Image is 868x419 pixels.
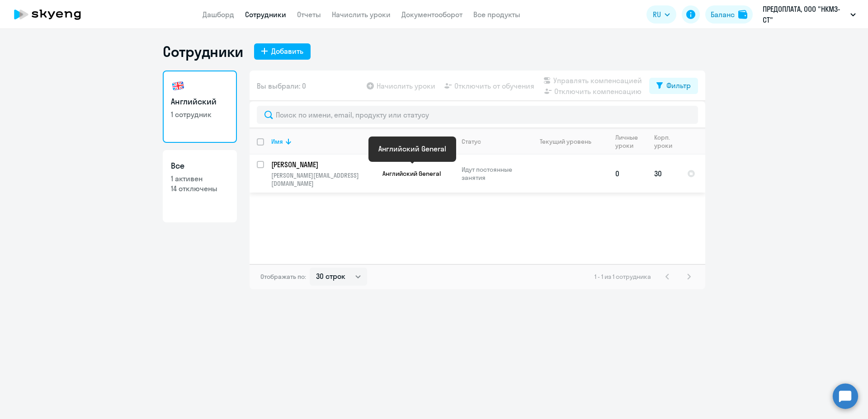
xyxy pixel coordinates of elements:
div: Текущий уровень [540,137,591,146]
span: RU [653,9,661,20]
p: [PERSON_NAME][EMAIL_ADDRESS][DOMAIN_NAME] [271,171,375,188]
h3: Все [171,160,229,172]
div: Статус [462,137,524,146]
span: Английский General [382,169,441,178]
div: Баланс [711,9,735,20]
button: Фильтр [649,78,698,94]
td: 30 [647,155,680,193]
a: Отчеты [297,10,321,19]
div: Английский General [378,143,446,154]
p: [PERSON_NAME] [271,160,373,169]
a: Дашборд [203,10,234,19]
h1: Сотрудники [163,42,243,61]
a: Документооборот [401,10,462,19]
span: Вы выбрали: 0 [257,80,306,91]
div: Статус [462,137,481,146]
a: Начислить уроки [332,10,391,19]
div: Личные уроки [615,133,641,150]
button: RU [646,5,676,24]
button: Балансbalance [705,5,753,24]
div: Личные уроки [615,133,646,150]
div: Имя [271,137,283,146]
span: 1 - 1 из 1 сотрудника [594,273,651,281]
p: Идут постоянные занятия [462,165,524,182]
div: Добавить [271,46,303,56]
p: ПРЕДОПЛАТА, ООО "НКМЗ-СТ" [763,4,847,25]
h3: Английский [171,96,229,108]
p: 1 сотрудник [171,109,229,119]
a: Сотрудники [245,10,286,19]
a: Все продукты [473,10,520,19]
button: ПРЕДОПЛАТА, ООО "НКМЗ-СТ" [758,4,860,25]
div: Имя [271,137,375,146]
td: 0 [608,155,647,193]
div: Фильтр [666,80,691,91]
a: Все1 активен14 отключены [163,150,237,222]
a: Английский1 сотрудник [163,71,237,143]
div: Корп. уроки [654,133,679,150]
div: Текущий уровень [531,137,608,146]
span: Отображать по: [260,273,306,281]
img: balance [738,10,747,19]
button: Добавить [254,43,311,60]
input: Поиск по имени, email, продукту или статусу [257,106,698,124]
img: english [171,79,185,93]
p: 1 активен [171,174,229,184]
a: [PERSON_NAME] [271,160,375,169]
div: Корп. уроки [654,133,674,150]
p: 14 отключены [171,184,229,193]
